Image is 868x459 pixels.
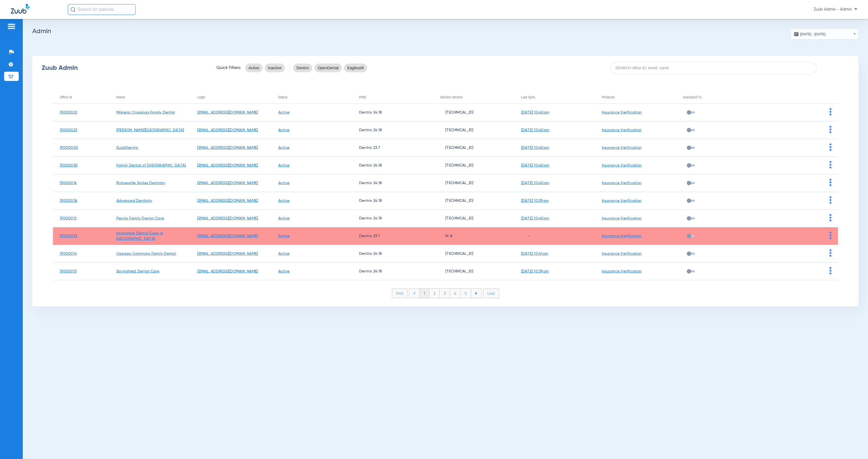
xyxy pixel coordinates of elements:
div: Zuub Admin [42,65,207,71]
td: [TECHNICAL_ID] [433,121,514,139]
td: N/A [433,227,514,245]
img: hamburger-icon [7,23,16,30]
img: group-dot-blue.svg [829,108,831,115]
td: [TECHNICAL_ID] [433,174,514,192]
td: Dentrix 23.7 [352,227,433,245]
a: [PERSON_NAME][GEOGRAPHIC_DATA] [116,128,184,132]
td: Dentrix 24.18 [352,245,433,263]
a: [EMAIL_ADDRESS][DOMAIN_NAME] [197,234,258,238]
li: 5 [461,289,471,298]
a: 31000036 [60,199,77,203]
a: 31000033 [60,234,77,238]
input: Search for patients [68,4,136,15]
td: [TECHNICAL_ID] [433,139,514,157]
a: 31000014 [60,252,77,256]
div: Service Version [440,94,514,100]
span: Inactive [268,65,282,71]
td: Dentrix 24.18 [352,104,433,121]
a: Active [278,234,290,238]
a: Family Dental of [GEOGRAPHIC_DATA] [116,164,186,167]
a: Insurance Verification [602,234,642,238]
div: Status [278,94,352,100]
mat-chip-listbox: pms-filters [293,62,367,73]
img: group-dot-blue.svg [829,267,831,274]
a: Innovative Dental Care of [GEOGRAPHIC_DATA] [116,231,163,241]
div: Last Sync [521,94,595,100]
div: Name [116,94,190,100]
td: Dentrix 24.18 [352,210,433,227]
a: 31000016 [60,181,77,185]
a: Springfield Dental Care [116,269,159,273]
div: Products [602,94,615,100]
a: [EMAIL_ADDRESS][DOMAIN_NAME] [197,128,258,132]
span: - [521,234,530,238]
a: Active [278,111,290,114]
a: [DATE] 10:41am [521,252,548,256]
a: Active [278,216,290,220]
a: Insurance Verification [602,252,642,256]
a: Insurance Verification [602,216,642,220]
a: 31000012 [60,216,76,220]
div: AutoSend Tx [683,94,701,100]
td: Dentrix 24.18 [352,174,433,192]
li: 4 [450,289,461,298]
a: Advanced Dentistry [116,199,152,203]
a: 31000023 [60,128,77,132]
a: Oswego Commons Family Dental [116,252,176,256]
img: group-dot-blue.svg [829,249,831,257]
a: Peoria Family Dental Care [116,216,164,220]
mat-chip-listbox: status-filters [245,62,285,73]
div: Office Id [60,94,110,100]
div: Service Version [440,94,462,100]
a: [DATE] 10:40am [521,181,550,185]
img: group-dot-blue.svg [829,126,831,133]
td: [TECHNICAL_ID] [433,157,514,174]
a: Active [278,164,290,167]
a: [DATE] 10:40am [521,111,550,114]
img: group-dot-blue.svg [829,143,831,151]
a: [EMAIL_ADDRESS][DOMAIN_NAME] [197,199,258,203]
div: Name [116,94,125,100]
img: group-dot-blue.svg [829,196,831,204]
a: Insurance Verification [602,146,642,150]
li: First [392,288,407,298]
a: [EMAIL_ADDRESS][DOMAIN_NAME] [197,252,258,256]
div: Office Id [60,94,72,100]
a: Active [278,146,290,150]
a: [EMAIL_ADDRESS][DOMAIN_NAME] [197,111,258,114]
a: [DATE] 10:40am [521,128,550,132]
li: 3 [440,289,450,298]
td: [TECHNICAL_ID] [433,210,514,227]
td: Dentrix 24.18 [352,157,433,174]
img: group-dot-blue.svg [829,179,831,186]
a: 31000022 [60,111,77,114]
a: [DATE] 10:39am [521,199,549,203]
img: date.svg [794,31,799,37]
td: [TECHNICAL_ID] [433,192,514,210]
a: [DATE] 10:40am [521,164,550,167]
img: group-dot-blue.svg [829,161,831,168]
div: Status [278,94,288,100]
button: [DATE] - [DATE] [791,29,859,39]
a: [EMAIL_ADDRESS][DOMAIN_NAME] [197,146,258,150]
a: Insurance Verification [602,181,642,185]
a: [DATE] 10:40am [521,146,550,150]
a: [EMAIL_ADDRESS][DOMAIN_NAME] [197,216,258,220]
div: Products [602,94,676,100]
img: arrow-right-blue.svg [475,292,477,295]
span: Dentrix [296,65,309,71]
a: Insurance Verification [602,199,642,203]
a: 31000013 [60,269,76,273]
span: OpenDental [318,65,339,71]
a: [EMAIL_ADDRESS][DOMAIN_NAME] [197,164,258,167]
img: Search Icon [71,7,75,12]
a: [EMAIL_ADDRESS][DOMAIN_NAME] [197,181,258,185]
div: PMS [359,94,433,100]
img: Zuub Logo [11,4,30,14]
img: arrow-left-blue.svg [413,292,415,295]
div: Login [197,94,271,100]
span: Active [248,65,259,71]
td: Dentrix 24.18 [352,192,433,210]
li: 2 [429,289,440,298]
td: [TECHNICAL_ID] [433,245,514,263]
